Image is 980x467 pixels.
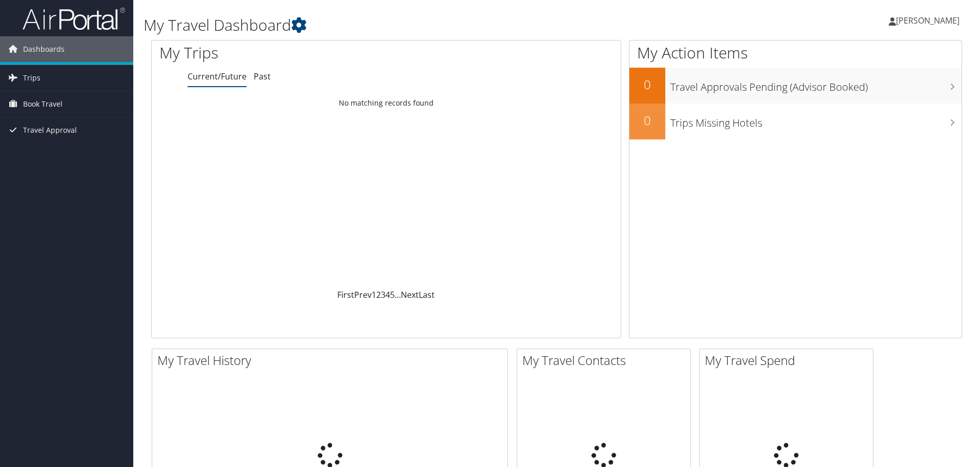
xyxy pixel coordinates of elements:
a: [PERSON_NAME] [889,5,970,36]
span: Travel Approval [23,117,77,143]
a: Prev [354,289,372,300]
a: Past [254,71,271,82]
span: Trips [23,65,40,91]
a: Current/Future [188,71,247,82]
a: 0Travel Approvals Pending (Advisor Booked) [629,68,962,104]
span: [PERSON_NAME] [896,15,959,26]
h2: My Travel Contacts [522,352,690,369]
a: 3 [381,289,385,300]
h3: Trips Missing Hotels [670,111,962,130]
img: airportal-logo.png [23,7,125,31]
h2: My Travel History [157,352,507,369]
a: Next [401,289,419,300]
a: 2 [376,289,381,300]
h2: 0 [629,76,665,93]
h1: My Travel Dashboard [144,14,695,36]
a: Last [419,289,435,300]
span: Dashboards [23,36,65,62]
a: 5 [390,289,395,300]
a: First [337,289,354,300]
h2: My Travel Spend [705,352,873,369]
a: 0Trips Missing Hotels [629,104,962,139]
span: … [395,289,401,300]
h3: Travel Approvals Pending (Advisor Booked) [670,75,962,94]
span: Book Travel [23,91,63,117]
td: No matching records found [152,94,621,112]
h2: 0 [629,112,665,129]
h1: My Trips [159,42,418,64]
a: 1 [372,289,376,300]
h1: My Action Items [629,42,962,64]
a: 4 [385,289,390,300]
